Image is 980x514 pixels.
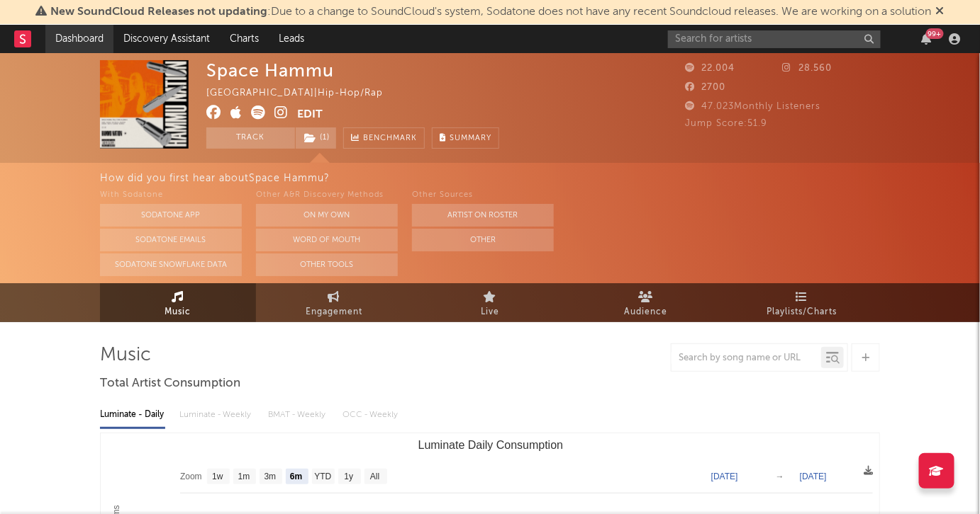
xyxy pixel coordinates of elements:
[343,127,425,149] a: Benchmark
[212,472,223,482] text: 1w
[926,28,944,39] div: 99 +
[625,304,668,321] span: Audience
[668,30,881,48] input: Search for artists
[220,25,269,53] a: Charts
[238,472,250,482] text: 1m
[685,119,767,128] span: Jump Score: 51.9
[450,135,491,142] span: Summary
[256,229,398,251] button: Word Of Mouth
[100,253,242,276] button: Sodatone Snowflake Data
[568,283,724,322] a: Audience
[418,439,564,451] text: Luminate Daily Consumption
[100,403,165,427] div: Luminate - Daily
[936,6,945,18] span: Dismiss
[922,33,932,45] button: 99+
[412,229,554,251] button: Other
[269,25,314,53] a: Leads
[481,304,499,321] span: Live
[314,472,331,482] text: YTD
[256,204,398,227] button: On My Own
[256,283,412,322] a: Engagement
[412,283,568,322] a: Live
[685,83,725,92] span: 2700
[363,130,417,147] span: Benchmark
[776,472,784,481] text: →
[370,472,379,482] text: All
[51,6,268,18] span: New SoundCloud Releases not updating
[100,170,980,187] div: How did you first hear about Space Hammu ?
[412,187,554,204] div: Other Sources
[345,472,354,482] text: 1y
[100,187,242,204] div: With Sodatone
[306,304,362,321] span: Engagement
[432,127,499,149] button: Summary
[296,127,336,149] button: (1)
[265,472,277,482] text: 3m
[180,472,202,482] text: Zoom
[297,105,323,123] button: Edit
[767,304,837,321] span: Playlists/Charts
[783,64,833,73] span: 28.560
[256,187,398,204] div: Other A&R Discovery Methods
[685,64,735,73] span: 22.004
[45,25,113,53] a: Dashboard
[206,127,295,149] button: Track
[412,204,554,227] button: Artist on Roster
[256,253,398,276] button: Other Tools
[206,85,399,102] div: [GEOGRAPHIC_DATA] | Hip-Hop/Rap
[100,375,240,392] span: Total Artist Consumption
[165,304,191,321] span: Music
[51,6,932,18] span: : Due to a change to SoundCloud's system, Sodatone does not have any recent Soundcloud releases. ...
[800,472,827,481] text: [DATE]
[672,353,821,364] input: Search by song name or URL
[100,229,242,251] button: Sodatone Emails
[100,204,242,227] button: Sodatone App
[711,472,738,481] text: [DATE]
[290,472,302,482] text: 6m
[724,283,880,322] a: Playlists/Charts
[113,25,220,53] a: Discovery Assistant
[685,102,820,111] span: 47.023 Monthly Listeners
[295,127,337,149] span: ( 1 )
[100,283,256,322] a: Music
[206,60,334,81] div: Space Hammu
